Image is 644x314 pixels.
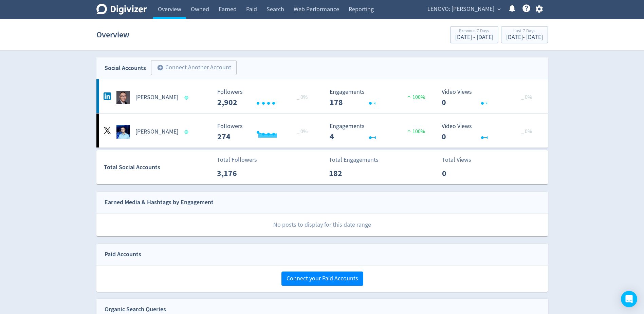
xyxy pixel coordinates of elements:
[621,291,637,307] div: Open Intercom Messenger
[442,155,481,164] p: Total Views
[116,91,130,104] img: Eric Yu Hai undefined
[455,29,493,34] div: Previous 7 Days
[521,94,532,101] span: _ 0%
[455,34,493,40] div: [DATE] - [DATE]
[496,6,502,12] span: expand_more
[329,167,368,179] p: 182
[506,34,543,40] div: [DATE] - [DATE]
[326,123,428,141] svg: Engagements 4
[184,130,190,134] span: Data last synced: 2 Oct 2025, 4:01pm (AEST)
[135,93,178,102] h5: [PERSON_NAME]
[438,123,540,141] svg: Video Views 0
[406,94,412,99] img: positive-performance.svg
[281,275,363,282] a: Connect your Paid Accounts
[442,167,481,179] p: 0
[326,89,428,107] svg: Engagements 178
[427,4,494,15] span: LENOVO: [PERSON_NAME]
[104,162,212,172] div: Total Social Accounts
[116,125,130,139] img: Eric Yu undefined
[105,63,146,73] div: Social Accounts
[96,24,129,46] h1: Overview
[217,155,257,164] p: Total Followers
[501,26,548,43] button: Last 7 Days[DATE]- [DATE]
[97,213,548,236] p: No posts to display for this date range
[297,128,308,135] span: _ 0%
[406,128,425,135] span: 100%
[96,114,548,147] a: Eric Yu undefined[PERSON_NAME] Followers --- _ 0% Followers 274 Engagements 4 Engagements 4 100% ...
[135,128,178,136] h5: [PERSON_NAME]
[157,64,164,71] span: add_circle
[425,4,502,15] button: LENOVO: [PERSON_NAME]
[450,26,498,43] button: Previous 7 Days[DATE] - [DATE]
[281,272,363,286] button: Connect your Paid Accounts
[96,79,548,113] a: Eric Yu Hai undefined[PERSON_NAME] Followers --- _ 0% Followers 2,902 Engagements 178 Engagements...
[217,167,256,179] p: 3,176
[105,249,141,259] div: Paid Accounts
[521,128,532,135] span: _ 0%
[438,89,540,107] svg: Video Views 0
[406,128,412,133] img: positive-performance.svg
[184,96,190,100] span: Data last synced: 3 Oct 2025, 2:01am (AEST)
[151,60,237,75] button: Connect Another Account
[105,197,214,207] div: Earned Media & Hashtags by Engagement
[297,94,308,101] span: _ 0%
[214,123,316,141] svg: Followers ---
[506,29,543,34] div: Last 7 Days
[287,276,358,282] span: Connect your Paid Accounts
[214,89,316,107] svg: Followers ---
[406,94,425,101] span: 100%
[329,155,379,164] p: Total Engagements
[146,61,237,75] a: Connect Another Account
